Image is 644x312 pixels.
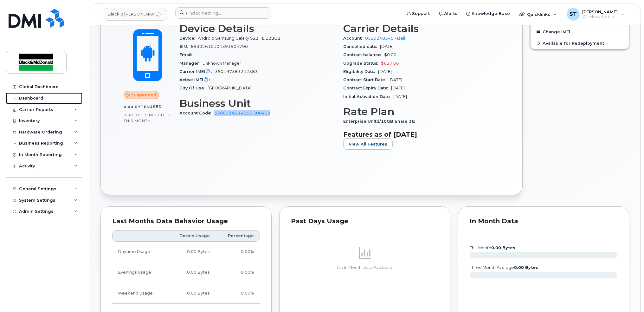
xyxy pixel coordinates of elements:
span: [DATE] [380,44,394,49]
td: Evenings Usage [112,262,166,283]
div: Last Months Data Behavior Usage [112,218,260,224]
td: 0.00 Bytes [166,283,216,304]
span: $627.06 [381,61,399,66]
span: Android Samsung Galaxy S23 FE 128GB [198,36,280,41]
tr: Weekdays from 6:00pm to 8:00am [112,262,260,283]
h3: Features as of [DATE] [343,131,499,138]
th: Percentage [216,230,260,242]
span: Manager [179,61,203,66]
a: Black & McDonald [104,8,167,21]
span: 0.00 Bytes [124,105,149,109]
span: Quicklinks [527,12,550,17]
td: Weekend Usage [112,283,166,304]
button: View All Features [343,138,393,150]
span: Upgrade Status [343,61,381,66]
span: Carrier IMEI [179,69,215,74]
span: Knowledge Base [472,10,510,17]
span: 89302610104391904790 [191,44,248,49]
h3: Rate Plan [343,106,499,117]
span: Wireless Admin [582,14,618,19]
span: $0.00 [384,52,396,57]
text: this month [469,245,515,250]
button: Change IMEI [531,26,629,37]
span: SIM [179,44,191,49]
span: Contract Start Date [343,77,389,82]
span: ST [570,10,577,18]
div: Sogand Tavakoli [563,8,629,21]
span: — [213,77,217,82]
span: Account [343,36,365,41]
span: City Of Use [179,86,208,90]
span: Contract Expiry Date [343,86,391,90]
div: Quicklinks [515,8,561,21]
span: Support [412,10,430,17]
span: Account Code [179,111,214,115]
span: Eligibility Date [343,69,378,74]
span: Alerts [444,10,457,17]
span: Initial Activation Date [343,94,393,99]
h3: Device Details [179,23,336,34]
span: [DATE] [393,94,407,99]
input: Find something... [175,7,271,19]
th: Device Usage [166,230,216,242]
p: No In Month Data Available [291,265,439,270]
td: 0.00% [216,242,260,262]
a: 0529248345 - Bell [365,36,405,41]
tspan: 0.00 Bytes [514,265,538,270]
tspan: 0.00 Bytes [491,245,515,250]
span: 0.00 Bytes [124,113,148,117]
h3: Business Unit [179,98,336,109]
div: In Month Data [470,218,617,224]
span: Device [179,36,198,41]
span: Cancelled date [343,44,380,49]
td: 0.00% [216,262,260,283]
a: Alerts [434,7,462,20]
span: Active IMEI [179,77,213,82]
div: Past Days Usage [291,218,439,224]
span: View All Features [349,141,387,147]
span: included this month [124,113,171,123]
span: [DATE] [389,77,402,82]
span: Email [179,52,195,57]
span: 350197383242583 [215,69,258,74]
a: 35060246.14150.500402 [214,111,270,115]
span: Unknown Manager [203,61,241,66]
button: Available for Redeployment [531,37,629,49]
td: Daytime Usage [112,242,166,262]
span: [DATE] [391,86,405,90]
a: Support [402,7,434,20]
span: Contract balance [343,52,384,57]
td: 0.00 Bytes [166,262,216,283]
span: [PERSON_NAME] [582,9,618,14]
span: [DATE] [378,69,392,74]
span: Enterprise Unltd/10GB Share 36 [343,119,418,124]
span: used [149,104,162,109]
span: Suspended [131,92,156,98]
span: — [195,52,199,57]
td: 0.00 Bytes [166,242,216,262]
h3: Carrier Details [343,23,499,34]
a: Knowledge Base [462,7,514,20]
span: [GEOGRAPHIC_DATA] [208,86,252,90]
tr: Friday from 6:00pm to Monday 8:00am [112,283,260,304]
td: 0.00% [216,283,260,304]
span: Available for Redeployment [543,41,604,45]
text: three month average [469,265,538,270]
